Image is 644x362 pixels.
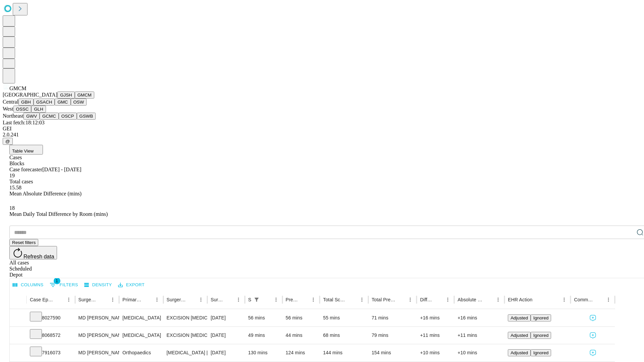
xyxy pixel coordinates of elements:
button: GMC [55,99,70,106]
span: GMCM [9,85,26,91]
div: Predicted In Room Duration [286,297,299,302]
div: 8068572 [30,327,72,344]
button: Menu [271,295,281,304]
div: 56 mins [286,309,317,326]
button: Refresh data [9,246,57,259]
div: 8027590 [30,309,72,326]
div: Case Epic Id [30,297,54,302]
div: 124 mins [286,344,317,361]
div: MD [PERSON_NAME] [PERSON_NAME] [78,344,116,361]
span: Case forecaster [9,167,42,172]
button: Adjusted [508,314,531,321]
span: Ignored [533,333,548,338]
button: Menu [357,295,367,304]
span: Northeast [3,113,23,119]
button: OSCP [59,113,77,120]
div: [MEDICAL_DATA] [122,327,160,344]
div: 1 active filter [252,295,261,304]
button: Sort [55,295,64,304]
button: Menu [604,295,613,304]
div: Surgery Name [167,297,186,302]
div: [MEDICAL_DATA] [MEDICAL_DATA] [167,344,204,361]
span: Central [3,99,18,105]
div: 144 mins [323,344,365,361]
span: [DATE] - [DATE] [42,167,81,172]
button: Expand [13,347,23,359]
div: 68 mins [323,327,365,344]
div: [DATE] [211,327,241,344]
div: Primary Service [122,297,142,302]
div: Absolute Difference [458,297,483,302]
button: Expand [13,312,23,324]
div: Scheduled In Room Duration [248,297,251,302]
span: Adjusted [511,315,528,320]
div: +10 mins [420,344,451,361]
div: 56 mins [248,309,279,326]
button: Ignored [531,332,551,339]
span: Ignored [533,315,548,320]
button: Menu [406,295,415,304]
div: +11 mins [420,327,451,344]
button: Menu [64,295,73,304]
div: 44 mins [286,327,317,344]
button: Table View [9,145,43,155]
span: 19 [9,173,15,178]
span: Refresh data [23,254,54,259]
span: West [3,106,13,112]
button: GCMC [40,113,59,120]
button: Adjusted [508,349,531,356]
span: Adjusted [511,350,528,355]
button: Sort [396,295,406,304]
button: GWV [23,113,40,120]
button: Menu [559,295,569,304]
span: Ignored [533,350,548,355]
span: Table View [12,148,34,154]
button: GSWB [77,113,96,120]
button: OSSC [13,106,32,113]
button: Export [116,280,146,290]
button: Select columns [11,280,45,290]
div: +11 mins [458,327,501,344]
button: OSW [71,99,87,106]
button: Menu [493,295,503,304]
button: Sort [484,295,493,304]
div: 71 mins [372,309,414,326]
button: Sort [224,295,234,304]
button: Sort [594,295,604,304]
div: 130 mins [248,344,279,361]
div: MD [PERSON_NAME] [PERSON_NAME] [78,327,116,344]
button: Menu [152,295,162,304]
span: Adjusted [511,333,528,338]
div: MD [PERSON_NAME] [PERSON_NAME] [78,309,116,326]
div: Total Predicted Duration [372,297,396,302]
button: Menu [196,295,206,304]
div: [MEDICAL_DATA] [122,309,160,326]
button: GJSH [57,92,75,99]
span: Last fetch: 18:12:03 [3,120,45,125]
span: Total cases [9,179,33,184]
div: 79 mins [372,327,414,344]
div: EXCISION [MEDICAL_DATA] LESION EXCEPT [MEDICAL_DATA] TRUNK ETC 3.1 TO 4 CM [167,327,204,344]
button: GSACH [34,99,55,106]
button: Sort [348,295,357,304]
button: Menu [234,295,243,304]
div: EXCISION [MEDICAL_DATA] LESION EXCEPT [MEDICAL_DATA] TRUNK ETC 3.1 TO 4 CM [167,309,204,326]
span: [GEOGRAPHIC_DATA] [3,92,57,98]
button: Show filters [48,280,80,290]
button: Menu [108,295,117,304]
div: Surgeon Name [78,297,98,302]
div: 7916073 [30,344,72,361]
div: 2.0.241 [3,132,641,138]
span: Mean Daily Total Difference by Room (mins) [9,211,108,217]
div: [DATE] [211,344,241,361]
div: Surgery Date [211,297,224,302]
button: Reset filters [9,239,38,246]
div: Difference [420,297,433,302]
button: Expand [13,330,23,342]
button: Ignored [531,349,551,356]
div: +16 mins [458,309,501,326]
div: EHR Action [508,297,532,302]
button: Sort [299,295,309,304]
div: +16 mins [420,309,451,326]
div: [DATE] [211,309,241,326]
